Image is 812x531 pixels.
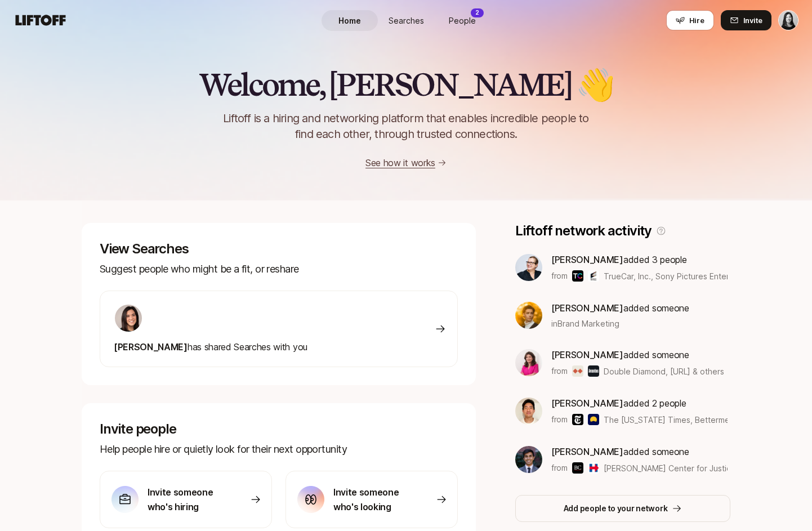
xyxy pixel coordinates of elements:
[114,341,188,352] span: [PERSON_NAME]
[572,462,583,474] img: Brennan Center for Justice
[551,302,623,314] span: [PERSON_NAME]
[551,444,728,459] p: added someone
[551,413,568,426] p: from
[588,365,599,377] img: Avantos.ai
[551,349,623,360] span: [PERSON_NAME]
[551,301,689,315] p: added someone
[572,365,583,377] img: Double Diamond
[551,318,619,329] span: in Brand Marketing
[204,110,608,142] p: Liftoff is a hiring and networking platform that enables incredible people to find each other, th...
[515,349,542,376] img: 9e09e871_5697_442b_ae6e_b16e3f6458f8.jpg
[389,15,424,26] span: Searches
[100,241,458,257] p: View Searches
[604,367,724,376] span: Double Diamond, [URL] & others
[148,485,226,514] p: Invite someone who's hiring
[114,341,307,352] span: has shared Searches with you
[551,254,623,265] span: [PERSON_NAME]
[551,252,728,267] p: added 3 people
[365,157,435,168] a: See how it works
[333,485,412,514] p: Invite someone who's looking
[100,441,458,457] p: Help people hire or quietly look for their next opportunity
[588,270,599,282] img: Sony Pictures Entertainment
[604,415,771,425] span: The [US_STATE] Times, Betterment & others
[378,10,434,31] a: Searches
[515,254,542,281] img: c9fdc6f7_fd49_4133_ae5a_6749e2d568be.jpg
[199,68,614,101] h2: Welcome, [PERSON_NAME] 👋
[475,8,479,17] p: 2
[551,446,623,457] span: [PERSON_NAME]
[115,305,142,332] img: 71d7b91d_d7cb_43b4_a7ea_a9b2f2cc6e03.jpg
[551,347,724,362] p: added someone
[551,269,568,283] p: from
[588,414,599,425] img: Betterment
[551,398,623,409] span: [PERSON_NAME]
[338,15,361,26] span: Home
[572,270,583,282] img: TrueCar, Inc.
[515,302,542,329] img: c749752d_5ea4_4c6b_8935_6918de9c0300.jpg
[100,261,458,277] p: Suggest people who might be a fit, or reshare
[689,15,704,26] span: Hire
[515,446,542,473] img: 4640b0e7_2b03_4c4f_be34_fa460c2e5c38.jpg
[721,10,771,30] button: Invite
[551,396,728,410] p: added 2 people
[434,10,490,31] a: People2
[666,10,714,30] button: Hire
[551,364,568,378] p: from
[100,421,458,437] p: Invite people
[743,15,762,26] span: Invite
[322,10,378,31] a: Home
[551,461,568,475] p: from
[572,414,583,425] img: The New York Times
[449,15,476,26] span: People
[779,11,798,30] img: Stacy La
[778,10,798,30] button: Stacy La
[588,462,599,474] img: Hillary for America
[515,398,542,425] img: c3894d86_b3f1_4e23_a0e4_4d923f503b0e.jpg
[515,223,652,239] p: Liftoff network activity
[564,502,668,515] p: Add people to your network
[604,271,795,281] span: TrueCar, Inc., Sony Pictures Entertainment & others
[515,495,730,522] button: Add people to your network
